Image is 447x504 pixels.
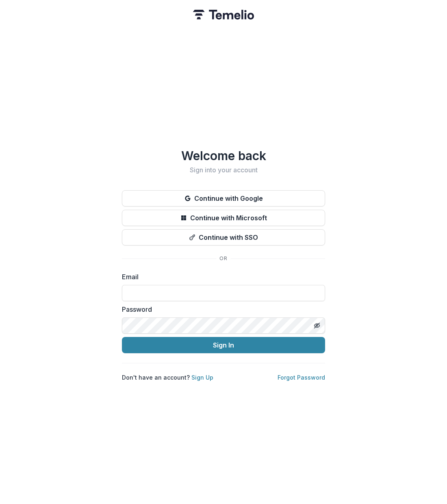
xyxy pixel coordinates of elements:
a: Sign Up [191,374,213,381]
img: Temelio [193,10,254,20]
button: Continue with Microsoft [122,210,325,226]
button: Continue with SSO [122,229,325,245]
label: Password [122,304,320,314]
label: Email [122,272,320,282]
button: Toggle password visibility [310,319,323,332]
button: Continue with Google [122,190,325,206]
a: Forgot Password [278,374,325,381]
p: Don't have an account? [122,373,213,382]
button: Sign In [122,337,325,353]
h1: Welcome back [122,148,325,163]
h2: Sign into your account [122,166,325,174]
